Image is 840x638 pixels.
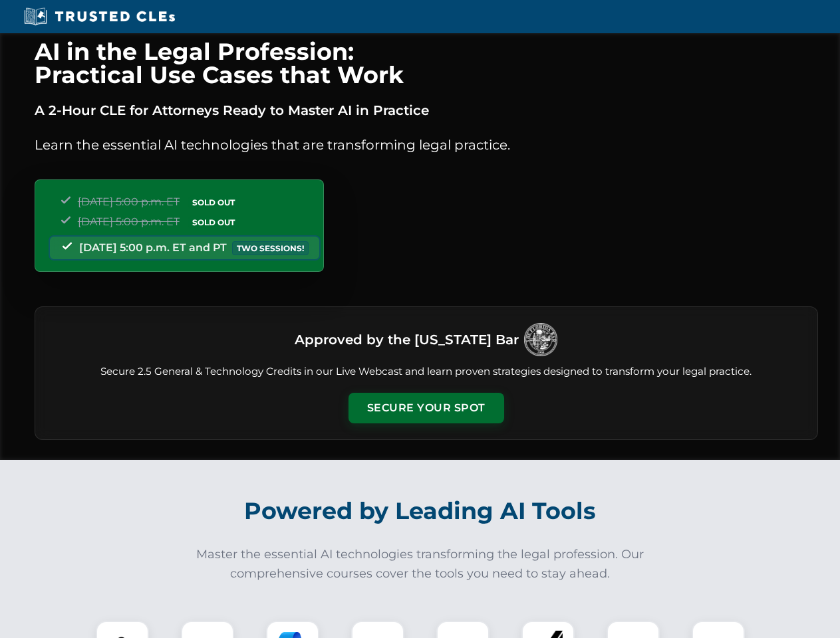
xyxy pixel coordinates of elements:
p: A 2-Hour CLE for Attorneys Ready to Master AI in Practice [35,100,818,121]
p: Master the essential AI technologies transforming the legal profession. Our comprehensive courses... [188,545,653,584]
h1: AI in the Legal Profession: Practical Use Cases that Work [35,40,818,86]
span: [DATE] 5:00 p.m. ET [78,195,180,208]
span: SOLD OUT [188,215,239,229]
span: [DATE] 5:00 p.m. ET [78,215,180,228]
p: Learn the essential AI technologies that are transforming legal practice. [35,134,818,156]
img: Trusted CLEs [20,7,179,27]
p: Secure 2.5 General & Technology Credits in our Live Webcast and learn proven strategies designed ... [51,364,801,379]
h2: Powered by Leading AI Tools [52,488,789,534]
span: SOLD OUT [188,195,239,209]
button: Secure Your Spot [349,393,504,423]
img: Logo [524,323,557,356]
h3: Approved by the [US_STATE] Bar [295,328,519,352]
